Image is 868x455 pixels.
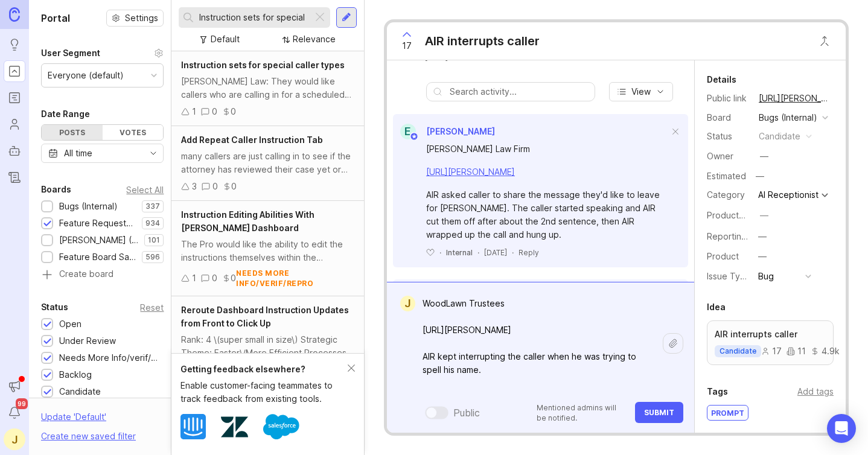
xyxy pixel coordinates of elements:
div: Default [211,33,240,46]
a: Portal [4,60,25,82]
div: 1 [192,272,196,285]
a: Add Repeat Caller Instruction Tabmany callers are just calling in to see if the attorney has revi... [171,126,364,201]
span: Instruction sets for special caller types [181,60,345,70]
img: Zendesk logo [221,413,248,441]
span: Reroute Dashboard Instruction Updates from Front to Click Up [181,305,349,328]
div: 0 [212,105,217,118]
div: Getting feedback elsewhere? [180,363,348,376]
div: 0 [231,180,237,193]
button: Announcements [4,375,25,397]
a: Instruction sets for special caller types[PERSON_NAME] Law: They would like callers who are calli... [171,51,364,126]
a: Ideas [4,34,25,56]
button: Notifications [4,402,25,424]
div: 3 [192,180,197,193]
div: [PERSON_NAME] Law: They would like callers who are calling in for a scheduled appointment transfe... [181,75,354,101]
div: The Pro would like the ability to edit the instructions themselves within the Dashboard, or be ab... [181,238,354,264]
div: 0 [212,180,218,193]
span: 99 [16,398,28,409]
button: J [4,428,25,450]
a: Roadmaps [4,87,25,109]
span: Add Repeat Caller Instruction Tab [181,135,323,145]
a: Reroute Dashboard Instruction Updates from Front to Click UpRank: 4 \(super small in size\) Strat... [171,296,364,384]
img: Salesforce logo [263,409,299,445]
img: Canny Home [9,7,20,21]
div: E [400,124,416,139]
input: Search... [199,11,308,24]
span: Instruction Editing Abilities With [PERSON_NAME] Dashboard [181,209,314,233]
img: Intercom logo [180,414,206,439]
a: Autopilot [4,140,25,162]
div: 0 [212,272,217,285]
div: Rank: 4 \(super small in size\) Strategic Theme: Faster\/More Efficient Processes Goal: Now that ... [181,333,354,360]
div: needs more info/verif/repro [236,268,354,288]
div: 0 [231,105,236,118]
a: Changelog [4,167,25,188]
div: Relevance [293,33,336,46]
div: Enable customer-facing teammates to track feedback from existing tools. [180,379,348,406]
div: many callers are just calling in to see if the attorney has reviewed their case yet or they have ... [181,150,354,176]
a: Users [4,113,25,135]
img: member badge [409,132,418,141]
div: 1 [192,105,196,118]
div: Open Intercom Messenger [827,414,856,443]
div: 0 [231,272,236,285]
a: Instruction Editing Abilities With [PERSON_NAME] DashboardThe Pro would like the ability to edit ... [171,201,364,296]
